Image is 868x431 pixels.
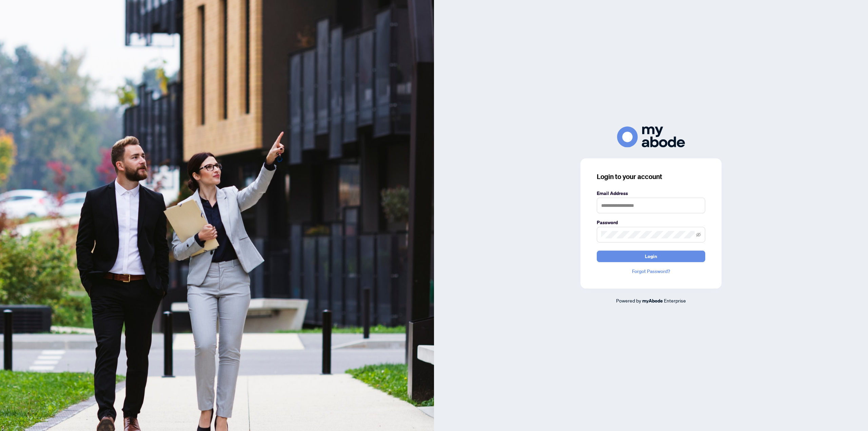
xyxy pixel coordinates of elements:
button: Login [597,251,705,262]
span: eye-invisible [696,232,701,237]
h3: Login to your account [597,172,705,181]
span: Powered by [616,297,641,303]
span: Login [645,251,657,262]
label: Password [597,219,705,226]
label: Email Address [597,190,705,197]
a: myAbode [642,297,663,305]
a: Forgot Password? [597,268,705,275]
img: ma-logo [617,126,685,147]
span: Enterprise [664,297,686,303]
